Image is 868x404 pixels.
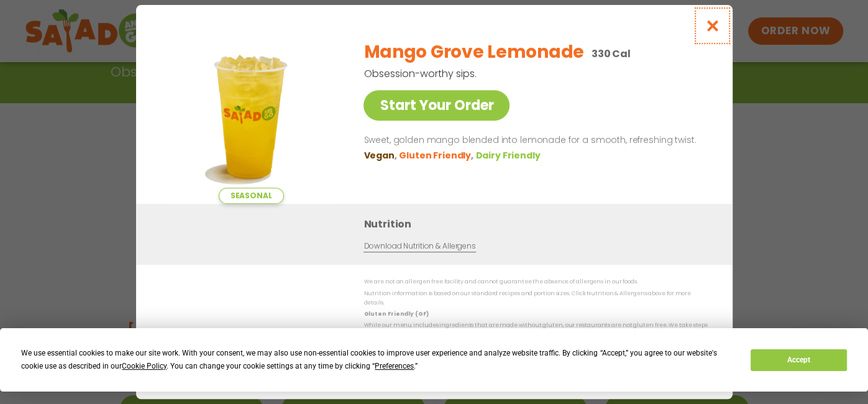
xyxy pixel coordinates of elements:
[399,149,475,162] li: Gluten Friendly
[363,216,714,232] h3: Nutrition
[363,321,708,340] p: While our menu includes ingredients that are made without gluten, our restaurants are not gluten ...
[363,310,428,318] strong: Gluten Friendly (GF)
[363,277,708,287] p: We are not an allergen free facility and cannot guarantee the absence of allergens in our foods.
[475,149,542,162] li: Dairy Friendly
[122,362,167,370] span: Cookie Policy
[21,347,736,373] div: We use essential cookies to make our site work. With your consent, we may also use non-essential ...
[363,149,399,162] li: Vegan
[751,349,846,371] button: Accept
[692,5,732,47] button: Close modal
[363,133,703,148] p: Sweet, golden mango blended into lemonade for a smooth, refreshing twist.
[363,241,475,252] a: Download Nutrition & Allergens
[363,39,583,65] h2: Mango Grove Lemonade
[363,90,509,121] a: Start Your Order
[164,30,338,204] img: Featured product photo for Mango Grove Lemonade
[591,46,630,62] p: 330 Cal
[218,188,283,204] span: Seasonal
[363,289,708,308] p: Nutrition information is based on our standard recipes and portion sizes. Click Nutrition & Aller...
[375,362,414,370] span: Preferences
[363,66,643,81] p: Obsession-worthy sips.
